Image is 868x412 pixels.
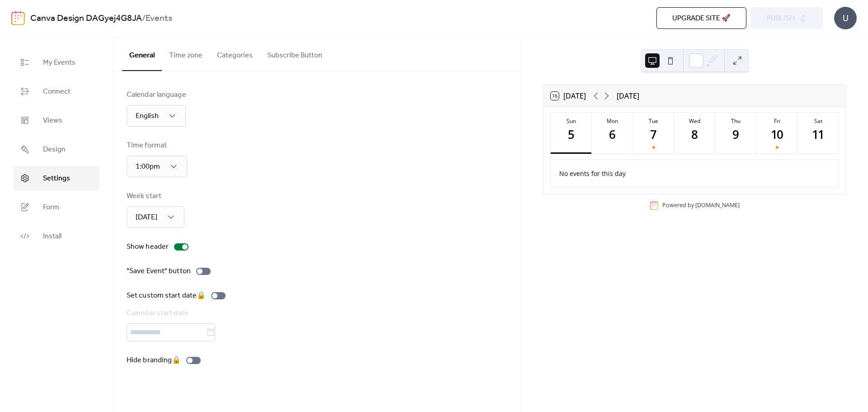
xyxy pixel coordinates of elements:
[646,127,661,142] div: 7
[797,113,839,154] button: Sat11
[594,117,630,125] div: Mon
[127,140,185,151] div: Time format
[674,113,715,154] button: Wed8
[677,117,712,125] div: Wed
[547,90,589,102] button: 16[DATE]
[695,201,740,209] a: [DOMAIN_NAME]
[127,191,183,202] div: Week start
[122,37,162,71] button: General
[617,90,639,101] div: [DATE]
[759,117,795,125] div: Fri
[14,108,99,133] a: Views
[43,231,61,242] span: Install
[43,173,70,184] span: Settings
[162,37,210,70] button: Time zone
[672,13,731,24] span: Upgrade site 🚀
[210,37,260,70] button: Categories
[30,10,142,27] a: Canva Design DAGyej4G8JA
[43,144,66,155] span: Design
[552,163,838,184] div: No events for this day
[756,113,797,154] button: Fri10
[564,127,579,142] div: 5
[43,202,59,213] span: Form
[656,7,746,29] button: Upgrade site 🚀
[633,113,674,154] button: Tue7
[136,160,160,174] span: 1:00pm
[592,113,633,154] button: Mon6
[146,10,172,27] b: Events
[127,266,191,277] div: "Save Event" button
[14,166,99,190] a: Settings
[687,127,702,142] div: 8
[636,117,671,125] div: Tue
[718,117,754,125] div: Thu
[142,10,146,27] b: /
[127,90,186,100] div: Calendar language
[260,37,330,70] button: Subscribe Button
[14,50,99,75] a: My Events
[14,79,99,104] a: Connect
[11,11,25,25] img: logo
[728,127,743,142] div: 9
[136,109,159,123] span: English
[43,115,62,126] span: Views
[14,224,99,248] a: Install
[605,127,620,142] div: 6
[136,210,157,224] span: [DATE]
[43,86,71,97] span: Connect
[14,195,99,219] a: Form
[43,57,75,68] span: My Events
[551,113,592,154] button: Sun5
[662,201,740,209] div: Powered by
[553,117,589,125] div: Sun
[127,242,169,252] div: Show header
[800,117,836,125] div: Sat
[715,113,756,154] button: Thu9
[769,127,784,142] div: 10
[811,127,826,142] div: 11
[834,7,857,29] div: U
[14,137,99,161] a: Design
